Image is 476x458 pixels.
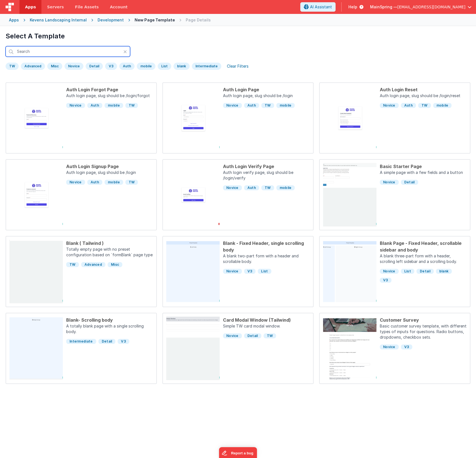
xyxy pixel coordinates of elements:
div: Customer Survey [380,317,467,323]
span: [EMAIL_ADDRESS][DOMAIN_NAME] [397,4,465,10]
span: Auth [87,103,102,108]
span: TW [261,103,274,108]
div: New Page Template [135,17,175,23]
span: AI Assistant [310,4,332,10]
div: Card Modal Window (Tailwind) [223,317,310,323]
span: Novice [223,185,242,190]
p: Basic customer survey template, with different types of inputs for questions. Radio buttons, drop... [380,323,467,341]
p: Auth login page, slug should be /login [223,93,310,100]
div: Blank Page - Fixed Header, scrollable sidebar and body [380,240,467,253]
div: Detail [86,63,103,70]
span: TW [66,262,79,267]
span: Novice [380,180,399,185]
div: Basic Starter Page [380,163,467,170]
div: Intermediate [192,63,221,70]
span: MainSpring — [370,4,397,10]
div: Blank - Fixed Header, single scrolling body [223,240,310,253]
span: File Assets [75,4,99,10]
div: mobile [137,63,155,70]
div: Auth Login Verify Page [223,163,310,170]
span: Novice [66,103,85,108]
span: Detail [401,180,418,185]
span: TW [125,103,138,108]
button: MainSpring — [EMAIL_ADDRESS][DOMAIN_NAME] [370,4,472,10]
span: Novice [223,269,242,274]
span: Misc [108,262,122,267]
span: Detail [244,333,261,338]
span: Novice [380,269,399,274]
div: V3 [105,63,117,70]
div: Auth Login Signup Page [66,163,153,170]
p: A blank three-part form with a header, scrolling left sidebar and a scrolling body. [380,253,467,265]
span: Intermediate [66,339,96,344]
span: TW [264,333,276,338]
span: Novice [380,344,399,349]
p: Auth login page, slug should be /login/forgot [66,93,153,100]
span: List [258,269,271,274]
span: TW [418,103,431,108]
span: Novice [380,103,399,108]
span: Novice [223,333,242,338]
div: Development [98,17,124,23]
span: Auth [401,103,416,108]
span: Help [348,4,357,10]
span: List [401,269,414,274]
span: Detail [98,339,116,344]
span: Detail [416,269,434,274]
span: Apps [25,4,36,10]
span: V3 [401,344,413,349]
span: Auth [244,185,259,190]
div: Blank- Scrolling body [66,317,153,323]
span: Advanced [81,262,105,267]
div: blank [173,63,190,70]
h1: Select A Template [6,32,470,41]
div: Page Details [186,17,211,23]
span: Auth [87,180,102,185]
div: Misc [47,63,62,70]
div: Kevens Landscaping Internal [30,17,87,23]
input: Search [6,46,130,57]
span: mobile [105,180,123,185]
span: Novice [223,103,242,108]
span: V3 [380,278,391,283]
div: Advanced [21,63,45,70]
p: Simple TW card modal window. [223,323,310,330]
span: mobile [276,103,295,108]
div: Auth Login Forgot Page [66,86,153,93]
span: mobile [276,185,295,190]
div: List [158,63,171,70]
p: Auth login verify page, slug should be /login/verify [223,170,310,182]
div: TW [6,63,19,70]
span: mobile [105,103,123,108]
p: Auth login page, slug should be /login/reset [380,93,467,100]
span: mobile [433,103,452,108]
div: Auth [119,63,135,70]
span: V3 [244,269,256,274]
p: Totally empty page with no preset configuration based on `formBlank` page type [66,247,153,259]
div: Novice [65,63,83,70]
p: A simple page with a few fields and a button [380,170,467,176]
div: Auth Login Reset [380,86,467,93]
div: Apps [9,17,19,23]
span: TW [125,180,138,185]
div: Blank ( Tailwind ) [66,240,153,247]
div: Auth Login Page [223,86,310,93]
span: Novice [66,180,85,185]
span: Auth [244,103,259,108]
span: TW [261,185,274,190]
p: A blank two-part form with a header and scrollable body. [223,253,310,265]
p: Auth login page, slug should be /login [66,170,153,176]
span: blank [436,269,452,274]
span: V3 [118,339,129,344]
p: A totally blank page with a single scrolling body. [66,323,153,336]
div: Clear Filters [224,62,252,70]
button: AI Assistant [300,2,336,12]
span: Servers [47,4,64,10]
